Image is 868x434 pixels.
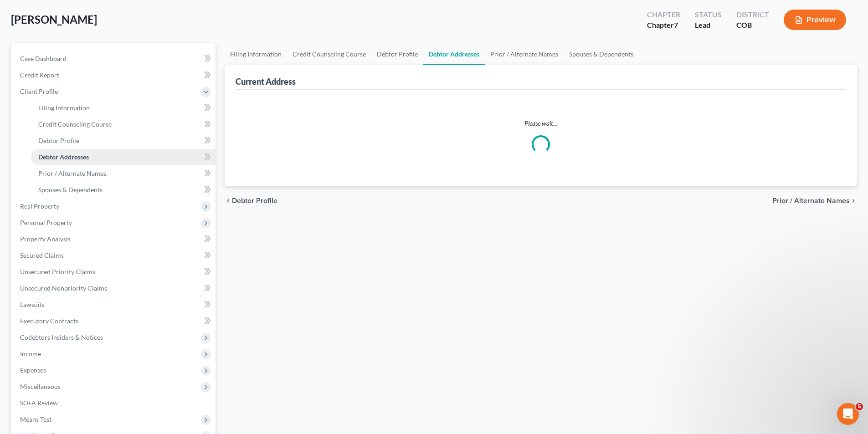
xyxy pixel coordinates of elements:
[31,116,216,133] a: Credit Counseling Course
[736,20,769,31] div: COB
[13,231,216,247] a: Property Analysis
[856,403,863,410] span: 5
[647,10,680,20] div: Chapter
[31,133,216,149] a: Debtor Profile
[38,104,90,112] span: Filing Information
[850,197,857,204] i: chevron_right
[225,197,232,204] i: chevron_left
[13,247,216,264] a: Secured Claims
[243,119,839,128] p: Please wait...
[13,280,216,296] a: Unsecured Nonpriority Claims
[20,235,71,243] span: Property Analysis
[371,43,423,65] a: Debtor Profile
[20,333,103,341] span: Codebtors Insiders & Notices
[232,197,277,204] span: Debtor Profile
[13,296,216,313] a: Lawsuits
[20,366,46,374] span: Expenses
[38,137,79,144] span: Debtor Profile
[287,43,371,65] a: Credit Counseling Course
[485,43,564,65] a: Prior / Alternate Names
[837,403,859,425] iframe: Intercom live chat
[674,20,678,29] span: 7
[13,67,216,83] a: Credit Report
[31,165,216,182] a: Prior / Alternate Names
[423,43,485,65] a: Debtor Addresses
[20,415,51,423] span: Means Test
[20,399,58,407] span: SOFA Review
[772,197,857,204] button: Prior / Alternate Names chevron_right
[20,71,59,79] span: Credit Report
[20,219,72,226] span: Personal Property
[772,197,850,204] span: Prior / Alternate Names
[736,10,769,20] div: District
[695,10,722,20] div: Status
[13,51,216,67] a: Case Dashboard
[225,197,277,204] button: chevron_left Debtor Profile
[784,10,846,30] button: Preview
[647,20,680,31] div: Chapter
[695,20,722,31] div: Lead
[225,43,287,65] a: Filing Information
[20,55,67,62] span: Case Dashboard
[20,268,95,276] span: Unsecured Priority Claims
[20,301,45,308] span: Lawsuits
[11,13,97,26] span: [PERSON_NAME]
[13,313,216,329] a: Executory Contracts
[31,182,216,198] a: Spouses & Dependents
[20,251,64,259] span: Secured Claims
[20,350,41,357] span: Income
[38,153,89,161] span: Debtor Addresses
[38,186,103,194] span: Spouses & Dependents
[38,169,106,177] span: Prior / Alternate Names
[31,149,216,165] a: Debtor Addresses
[13,395,216,411] a: SOFA Review
[20,87,58,95] span: Client Profile
[31,100,216,116] a: Filing Information
[38,120,112,128] span: Credit Counseling Course
[20,202,59,210] span: Real Property
[236,76,296,87] div: Current Address
[564,43,639,65] a: Spouses & Dependents
[20,383,61,390] span: Miscellaneous
[13,264,216,280] a: Unsecured Priority Claims
[20,284,107,292] span: Unsecured Nonpriority Claims
[20,317,78,325] span: Executory Contracts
